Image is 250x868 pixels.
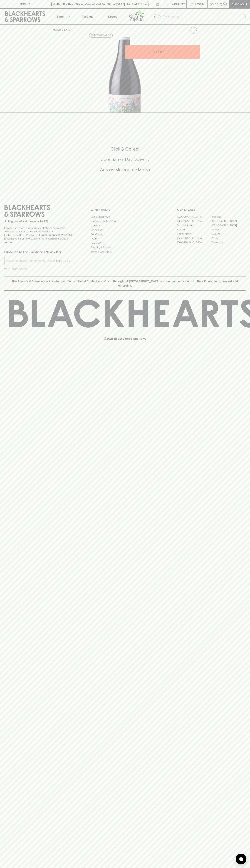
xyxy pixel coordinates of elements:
[239,857,243,861] img: bubble-icon
[91,241,159,245] a: Privacy Policy
[50,37,200,113] img: 40528.png
[56,259,71,263] p: SUBSCRIBE
[177,228,211,232] a: Elwood
[19,2,31,6] p: FIND US
[211,228,246,232] a: Fitzroy
[211,219,246,223] a: [GEOGRAPHIC_DATA]
[188,26,198,35] button: Add to wishlist
[224,3,226,5] p: 0
[211,240,246,245] a: Thornbury
[4,226,73,244] p: It is against the law to sell or supply alcohol to, or to obtain alcohol on behalf of a person un...
[4,250,73,254] p: Subscribe to The Blackhearts Newsletter
[211,232,246,236] a: Geelong
[4,132,246,192] div: Call to action block
[39,234,72,236] strong: Liquor License #32064953
[4,146,246,152] h5: Click & Collect
[210,2,218,6] p: $0.00
[7,279,243,288] p: Blackhearts & Sparrows acknowledges the traditional Custodians of land throughout [GEOGRAPHIC_DAT...
[89,33,113,38] button: Add to wishlist
[91,215,159,219] a: Bottle Drop FAQ's
[91,228,159,232] a: Contact Us
[4,167,246,173] h5: Across Melbourne Metro
[177,208,246,212] p: OUR STORES
[50,9,75,24] button: Shop
[4,220,73,223] p: Sibling owned and run since [DATE]
[7,258,55,264] input: e.g. jane@blackheartsandsparrows.com.au
[56,14,64,19] p: Shop
[4,156,246,162] h5: Uber Same-Day Delivery
[211,215,246,219] a: Braddon
[177,240,211,245] a: [GEOGRAPHIC_DATA]
[211,223,246,228] a: [GEOGRAPHIC_DATA]
[82,14,93,19] p: Tastings
[55,257,73,265] button: SUBSCRIBE
[177,219,211,223] a: [GEOGRAPHIC_DATA]
[153,50,172,54] p: ADD TO CART
[172,2,185,6] p: Wishlist
[91,232,159,236] a: Gift Cards
[163,14,243,20] input: Try "Pinot noir"
[195,2,204,6] p: Login
[91,208,159,212] p: OTHER AREAS
[211,236,246,240] a: Prahran
[64,28,72,31] a: SHOP
[91,223,159,228] a: Careers
[177,215,211,219] a: [GEOGRAPHIC_DATA]
[177,236,211,240] a: [GEOGRAPHIC_DATA]
[91,245,159,250] a: Shipping Information
[177,232,211,236] a: Fitzroy North
[91,237,159,241] a: FAQ's
[91,250,159,254] a: Terms & Conditions
[231,2,247,6] p: Checkout
[125,45,200,59] button: ADD TO CART
[177,223,211,228] a: Brunswick West
[91,219,159,223] a: Business & Bulk Gifting
[53,28,61,31] a: HOME
[100,9,125,24] a: Stores
[4,267,73,271] p: We will never spam you
[108,14,117,19] p: Stores
[75,9,100,24] a: Tastings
